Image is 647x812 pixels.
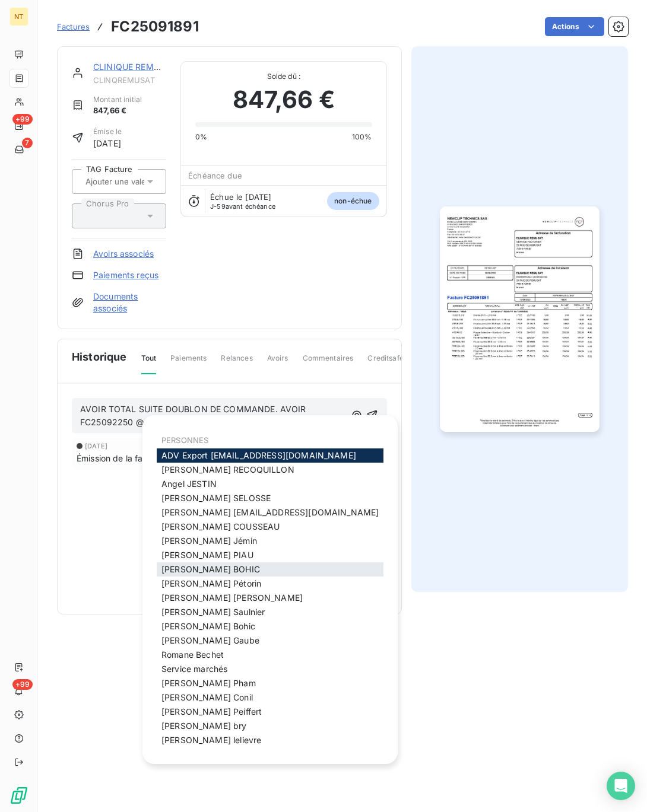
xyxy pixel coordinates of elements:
button: Actions [545,17,604,36]
span: [PERSON_NAME] Pétorin [161,578,261,588]
img: invoice_thumbnail [440,206,600,432]
span: [PERSON_NAME] [PERSON_NAME] [161,593,303,603]
span: [PERSON_NAME] Conil [161,692,253,702]
a: Documents associés [93,291,166,314]
a: Avoirs associés [93,248,154,260]
span: J-59 [210,202,226,211]
span: [PERSON_NAME] lelievre [161,735,261,745]
span: [PERSON_NAME] Saulnier [161,607,265,617]
span: Avoirs [267,353,288,373]
span: Factures [57,22,90,31]
span: Tout [141,353,157,374]
span: 100% [352,132,372,142]
span: Solde dû : [195,71,372,82]
span: Relances [221,353,252,373]
span: 847,66 € [233,82,335,117]
div: Open Intercom Messenger [607,772,635,800]
span: Creditsafe [367,353,404,373]
span: [PERSON_NAME] PIAU [161,550,253,560]
span: [PERSON_NAME] COUSSEAU [161,521,280,531]
span: PERSONNES [161,435,208,445]
span: [PERSON_NAME] Bohic [161,621,255,631]
span: Émission de la facture [77,452,163,464]
span: Échue le [DATE] [210,192,271,202]
span: [PERSON_NAME] SELOSSE [161,493,271,503]
span: [PERSON_NAME] Gaube [161,635,259,645]
span: Historique [72,349,127,365]
span: [PERSON_NAME] RECOQUILLON [161,464,294,475]
span: Angel JESTIN [161,479,217,489]
span: +99 [12,679,33,690]
span: [PERSON_NAME] Peiffert [161,706,262,717]
span: Service marchés [161,664,227,674]
span: [PERSON_NAME] [EMAIL_ADDRESS][DOMAIN_NAME] [161,507,379,517]
span: 847,66 € [93,105,142,117]
span: ADV Export [EMAIL_ADDRESS][DOMAIN_NAME] [161,450,356,460]
span: Émise le [93,126,122,137]
span: Échéance due [188,171,242,180]
span: [PERSON_NAME] BOHIC [161,564,260,574]
span: +99 [12,114,33,125]
span: Montant initial [93,94,142,105]
span: [DATE] [85,442,107,450]
a: Factures [57,21,90,33]
span: AVOIR TOTAL SUITE DOUBLON DE COMMANDE. AVOIR FC25092250 @ [80,404,309,428]
img: Logo LeanPay [9,786,28,805]
span: [DATE] [93,137,122,149]
span: [PERSON_NAME] Jémin [161,536,257,546]
span: [PERSON_NAME] Pham [161,678,256,688]
span: non-échue [327,192,379,210]
span: avant échéance [210,203,275,210]
div: NT [9,7,28,26]
h3: FC25091891 [111,16,199,37]
span: CLINQREMUSAT [93,75,166,85]
a: CLINIQUE REMUSAT [93,62,176,72]
span: Commentaires [303,353,354,373]
a: Paiements reçus [93,269,158,281]
span: [PERSON_NAME] bry [161,721,247,731]
span: 7 [22,138,33,148]
input: Ajouter une valeur [84,176,204,187]
span: Romane Bechet [161,649,224,660]
span: 0% [195,132,207,142]
span: Paiements [170,353,207,373]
